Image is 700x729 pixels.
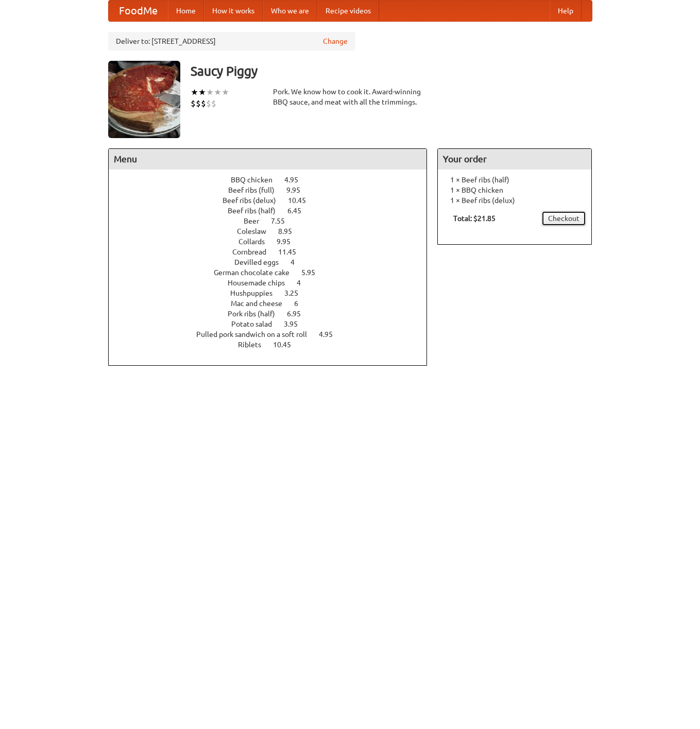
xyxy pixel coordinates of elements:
[228,279,320,287] a: Housemade chips 4
[278,227,302,235] span: 8.95
[214,268,300,277] span: German chocolate cake
[287,207,312,215] span: 6.45
[109,149,427,169] h4: Menu
[221,87,229,98] li: ★
[291,258,305,266] span: 4
[231,320,317,328] a: Potato salad 3.95
[273,341,301,349] span: 10.45
[196,98,201,109] li: $
[443,185,586,195] li: 1 × BBQ chicken
[196,330,317,338] span: Pulled pork sandwich on a soft roll
[237,227,311,235] a: Coleslaw 8.95
[323,36,348,46] a: Change
[234,258,289,266] span: Devilled eggs
[284,289,309,297] span: 3.25
[223,196,325,205] a: Beef ribs (delux) 10.45
[244,217,269,225] span: Beer
[541,211,586,226] a: Checkout
[198,87,206,98] li: ★
[109,1,168,21] a: FoodMe
[228,207,286,215] span: Beef ribs (half)
[228,310,285,318] span: Pork ribs (half)
[319,330,343,338] span: 4.95
[443,175,586,185] li: 1 × Beef ribs (half)
[443,195,586,206] li: 1 × Beef ribs (delux)
[237,227,277,235] span: Coleslaw
[231,299,317,308] a: Mac and cheese 6
[238,238,310,246] a: Collards 9.95
[438,149,591,169] h4: Your order
[273,87,428,107] div: Pork. We know how to cook it. Award-winning BBQ sauce, and meat with all the trimmings.
[231,176,317,184] a: BBQ chicken 4.95
[204,1,263,21] a: How it works
[284,320,308,328] span: 3.95
[238,341,310,349] a: Riblets 10.45
[168,1,204,21] a: Home
[284,176,309,184] span: 4.95
[297,279,311,287] span: 4
[228,207,320,215] a: Beef ribs (half) 6.45
[108,32,355,50] div: Deliver to: [STREET_ADDRESS]
[287,310,311,318] span: 6.95
[231,299,293,308] span: Mac and cheese
[206,87,214,98] li: ★
[228,186,319,194] a: Beef ribs (full) 9.95
[271,217,295,225] span: 7.55
[286,186,311,194] span: 9.95
[317,1,379,21] a: Recipe videos
[228,310,320,318] a: Pork ribs (half) 6.95
[191,87,198,98] li: ★
[211,98,216,109] li: $
[228,279,295,287] span: Housemade chips
[550,1,582,21] a: Help
[108,61,180,138] img: angular.jpg
[206,98,211,109] li: $
[278,248,306,256] span: 11.45
[232,248,277,256] span: Cornbread
[294,299,309,308] span: 6
[230,289,283,297] span: Hushpuppies
[231,320,282,328] span: Potato salad
[191,98,196,109] li: $
[214,87,221,98] li: ★
[288,196,316,205] span: 10.45
[263,1,317,21] a: Who we are
[230,289,317,297] a: Hushpuppies 3.25
[228,186,285,194] span: Beef ribs (full)
[232,248,315,256] a: Cornbread 11.45
[196,330,352,338] a: Pulled pork sandwich on a soft roll 4.95
[244,217,304,225] a: Beer 7.55
[214,268,334,277] a: German chocolate cake 5.95
[277,238,301,246] span: 9.95
[201,98,206,109] li: $
[301,268,326,277] span: 5.95
[234,258,314,266] a: Devilled eggs 4
[223,196,286,205] span: Beef ribs (delux)
[238,341,271,349] span: Riblets
[238,238,275,246] span: Collards
[231,176,283,184] span: BBQ chicken
[191,61,592,81] h3: Saucy Piggy
[453,214,496,223] b: Total: $21.85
